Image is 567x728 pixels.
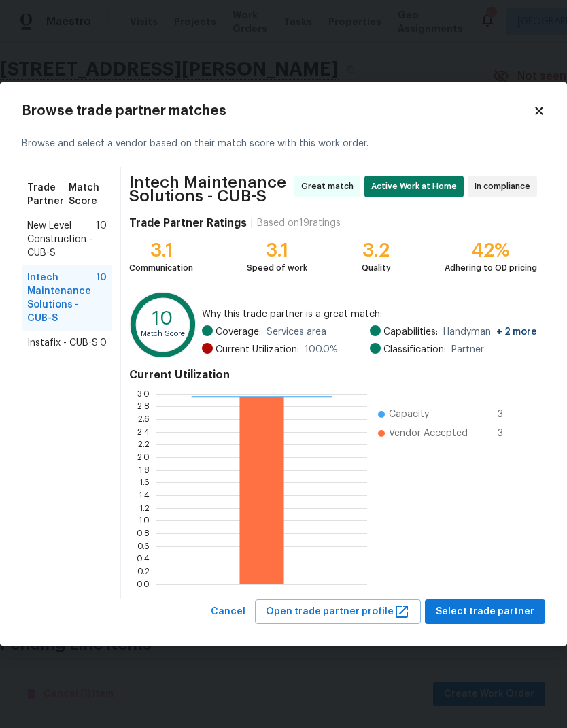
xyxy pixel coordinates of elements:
span: Active Work at Home [371,180,462,193]
span: 10 [96,271,107,325]
span: Intech Maintenance Solutions - CUB-S [129,176,290,203]
text: 1.4 [139,491,150,499]
span: 0 [100,336,107,350]
div: 3.1 [129,244,193,257]
div: Speed of work [247,261,307,275]
span: Partner [451,343,484,357]
button: Cancel [205,599,251,625]
text: 3.0 [137,389,150,397]
h4: Current Utilization [129,368,537,382]
div: Quality [362,261,391,275]
text: 2.0 [137,453,150,461]
span: + 2 more [496,327,537,337]
text: 2.6 [138,415,150,423]
span: Great match [301,180,359,193]
span: Capabilities: [383,325,438,339]
span: 3 [498,427,519,440]
div: Adhering to OD pricing [445,261,537,275]
span: Cancel [211,603,245,621]
span: Intech Maintenance Solutions - CUB-S [27,271,96,325]
text: 0.8 [137,529,150,537]
text: 0.4 [137,555,150,563]
text: 2.2 [138,440,150,448]
span: 3 [498,408,519,421]
span: Capacity [389,408,429,421]
text: 1.6 [139,478,150,486]
div: 3.2 [362,244,391,257]
button: Open trade partner profile [255,599,421,625]
text: Match Score [141,330,185,337]
span: New Level Construction - CUB-S [27,219,96,260]
text: 1.8 [139,465,150,474]
span: Services area [267,325,326,339]
text: 1.2 [139,503,150,512]
span: Instafix - CUB-S [27,336,98,350]
div: Based on 19 ratings [257,216,341,230]
span: Classification: [383,343,446,357]
div: Browse and select a vendor based on their match score with this work order. [22,120,545,167]
div: Communication [129,261,193,275]
div: 3.1 [247,244,307,257]
span: Current Utilization: [216,343,299,357]
span: 10 [96,219,107,260]
button: Select trade partner [425,599,545,625]
span: Why this trade partner is a great match: [202,308,537,321]
span: Open trade partner profile [266,603,410,621]
text: 10 [152,310,173,328]
text: 0.0 [137,580,150,588]
span: In compliance [475,180,536,193]
span: Coverage: [216,325,261,339]
text: 2.8 [137,402,150,410]
text: 1.0 [139,516,150,525]
span: Match Score [69,181,107,208]
h2: Browse trade partner matches [22,104,533,118]
text: 2.4 [137,427,150,435]
span: Handyman [443,325,537,339]
h4: Trade Partner Ratings [129,216,247,230]
span: Select trade partner [436,603,534,621]
div: | [247,216,257,230]
text: 0.6 [137,542,150,550]
span: Trade Partner [27,181,69,208]
span: Vendor Accepted [389,427,468,440]
text: 0.2 [137,567,150,576]
span: 100.0 % [305,343,338,357]
div: 42% [445,244,537,257]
